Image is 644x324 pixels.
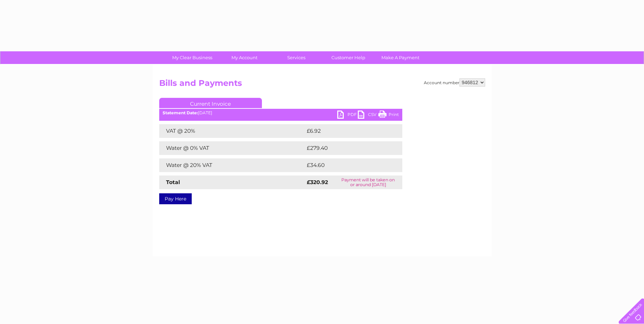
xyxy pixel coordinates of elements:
[305,158,389,172] td: £34.60
[159,124,305,138] td: VAT @ 20%
[305,124,386,138] td: £6.92
[159,78,485,91] h2: Bills and Payments
[166,179,180,185] strong: Total
[307,179,328,185] strong: £320.92
[320,51,377,64] a: Customer Help
[159,111,402,115] div: [DATE]
[268,51,325,64] a: Services
[159,158,305,172] td: Water @ 20% VAT
[358,111,378,120] a: CSV
[378,111,399,120] a: Print
[159,141,305,155] td: Water @ 0% VAT
[305,141,390,155] td: £279.40
[337,111,358,120] a: PDF
[334,176,402,189] td: Payment will be taken on or around [DATE]
[164,51,220,64] a: My Clear Business
[163,110,198,115] b: Statement Date:
[216,51,273,64] a: My Account
[159,98,262,108] a: Current Invoice
[372,51,429,64] a: Make A Payment
[424,78,485,87] div: Account number
[159,193,192,204] a: Pay Here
